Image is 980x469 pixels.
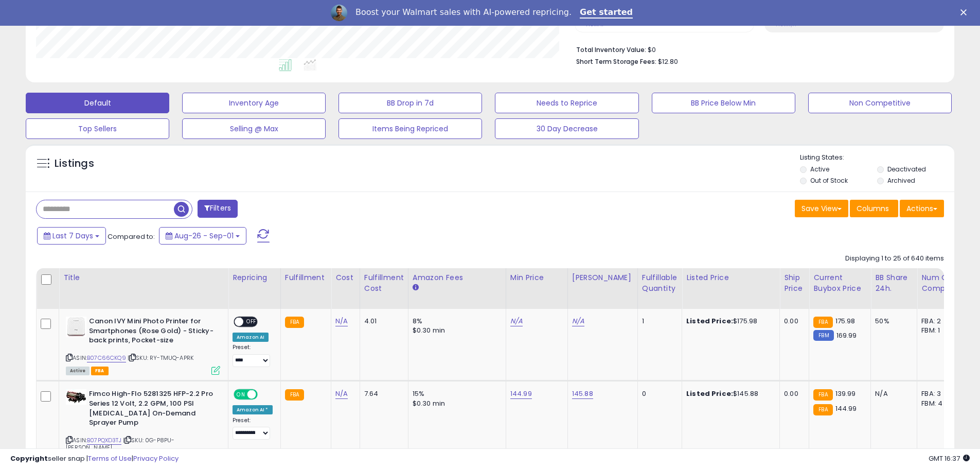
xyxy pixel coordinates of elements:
[413,399,498,408] div: $0.30 min
[795,200,848,217] button: Save View
[686,272,775,283] div: Listed Price
[686,317,772,326] div: $175.98
[572,272,633,283] div: [PERSON_NAME]
[26,118,169,139] button: Top Sellers
[233,344,273,367] div: Preset:
[900,200,944,217] button: Actions
[495,118,638,139] button: 30 Day Decrease
[960,9,971,15] div: Close
[128,354,193,362] span: | SKU: RY-TMUQ-APRK
[784,389,801,398] div: 0.00
[413,389,498,398] div: 15%
[495,93,638,113] button: Needs to Reprice
[510,272,563,283] div: Min Price
[510,316,523,326] a: N/A
[576,43,936,55] li: $0
[576,45,646,54] b: Total Inventory Value:
[887,176,915,185] label: Archived
[364,317,400,326] div: 4.01
[875,317,909,326] div: 50%
[686,316,733,326] b: Listed Price:
[233,417,273,440] div: Preset:
[572,316,584,326] a: N/A
[285,389,304,401] small: FBA
[413,317,498,326] div: 8%
[89,317,214,348] b: Canon IVY Mini Photo Printer for Smartphones (Rose Gold) - Sticky-back prints, Pocket-size
[642,389,674,398] div: 0
[580,7,633,19] a: Get started
[91,367,109,375] span: FBA
[921,399,955,408] div: FBM: 4
[198,200,238,218] button: Filters
[364,272,404,294] div: Fulfillment Cost
[658,57,678,66] span: $12.80
[808,93,952,113] button: Non Competitive
[159,227,246,245] button: Aug-26 - Sep-01
[66,367,90,375] span: All listings currently available for purchase on Amazon
[243,318,260,326] span: OFF
[835,404,857,413] span: 144.99
[10,454,48,463] strong: Copyright
[835,389,856,398] span: 139.99
[875,272,913,294] div: BB Share 24h.
[813,330,833,341] small: FBM
[576,57,656,66] b: Short Term Storage Fees:
[813,389,832,401] small: FBA
[921,326,955,335] div: FBM: 1
[88,454,132,463] a: Terms of Use
[335,272,355,283] div: Cost
[875,389,909,398] div: N/A
[338,93,482,113] button: BB Drop in 7d
[285,317,304,328] small: FBA
[413,283,419,292] small: Amazon Fees.
[52,231,93,241] span: Last 7 Days
[364,389,400,398] div: 7.64
[335,316,348,326] a: N/A
[355,7,572,18] div: Boost your Walmart sales with AI-powered repricing.
[331,5,347,21] img: Profile image for Adrian
[929,454,970,463] span: 2025-09-9 16:37 GMT
[338,118,482,139] button: Items Being Repriced
[845,254,944,264] div: Displaying 1 to 25 of 640 items
[800,153,954,163] p: Listing States:
[652,93,795,113] button: BB Price Below Min
[642,317,674,326] div: 1
[836,331,857,340] span: 169.99
[256,390,273,399] span: OFF
[510,389,532,399] a: 144.99
[108,232,155,241] span: Compared to:
[784,317,801,326] div: 0.00
[37,227,106,245] button: Last 7 Days
[813,272,866,294] div: Current Buybox Price
[850,200,898,217] button: Columns
[810,165,829,173] label: Active
[66,317,86,337] img: 31ejkQUlyKL._SL40_.jpg
[686,389,772,398] div: $145.88
[857,203,889,214] span: Columns
[810,176,848,185] label: Out of Stock
[233,272,276,283] div: Repricing
[55,157,94,171] h5: Listings
[784,272,805,294] div: Ship Price
[233,405,273,414] div: Amazon AI *
[285,272,327,283] div: Fulfillment
[686,389,733,398] b: Listed Price:
[235,390,247,399] span: ON
[66,317,220,374] div: ASIN:
[572,389,593,399] a: 145.88
[66,389,86,405] img: 41A8KaZgT7L._SL40_.jpg
[10,454,179,464] div: seller snap | |
[182,118,326,139] button: Selling @ Max
[133,454,179,463] a: Privacy Policy
[413,272,502,283] div: Amazon Fees
[233,333,269,342] div: Amazon AI
[921,272,959,294] div: Num of Comp.
[413,326,498,335] div: $0.30 min
[887,165,926,173] label: Deactivated
[174,231,234,241] span: Aug-26 - Sep-01
[813,317,832,328] small: FBA
[921,317,955,326] div: FBA: 2
[921,389,955,398] div: FBA: 3
[87,436,121,445] a: B07PQXD3TJ
[182,93,326,113] button: Inventory Age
